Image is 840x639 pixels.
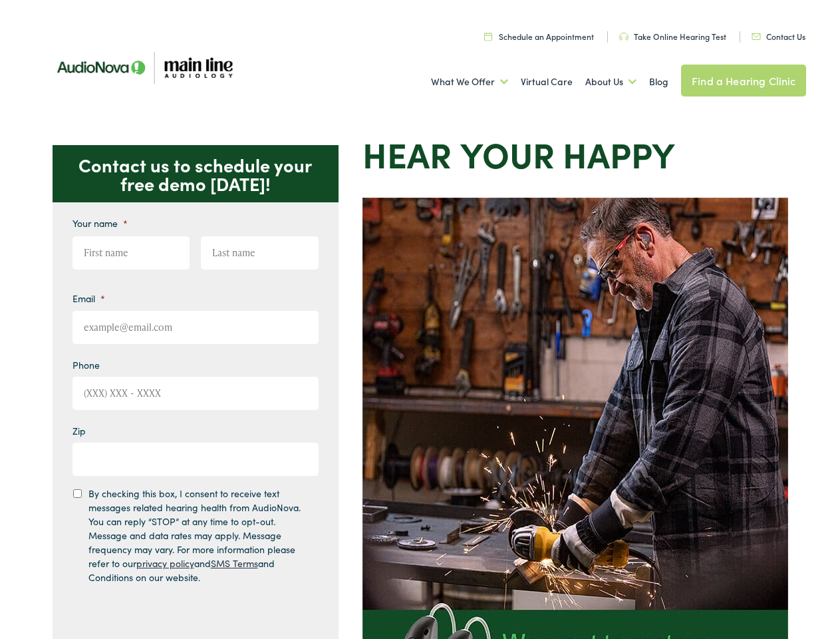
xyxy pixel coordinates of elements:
input: (XXX) XXX - XXXX [72,377,319,410]
img: utility icon [619,33,629,41]
label: Email [72,292,105,304]
a: Find a Hearing Clinic [681,65,806,97]
img: utility icon [484,32,492,41]
strong: Hear [362,129,452,178]
input: First name [72,236,190,270]
a: SMS Terms [211,556,258,570]
label: Your name [72,217,128,229]
strong: your Happy [460,129,675,178]
p: Contact us to schedule your free demo [DATE]! [53,145,339,202]
a: Contact Us [752,31,805,42]
a: About Us [585,57,636,106]
a: What We Offer [431,57,508,106]
a: Take Online Hearing Test [619,31,726,42]
a: Schedule an Appointment [484,31,594,42]
input: example@email.com [72,311,319,344]
a: privacy policy [136,556,194,570]
label: Zip [72,425,86,437]
input: Last name [201,236,319,270]
img: utility icon [752,33,761,40]
label: By checking this box, I consent to receive text messages related hearing health from AudioNova. Y... [88,487,307,584]
a: Blog [649,57,668,106]
label: Phone [72,359,100,371]
a: Virtual Care [521,57,573,106]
